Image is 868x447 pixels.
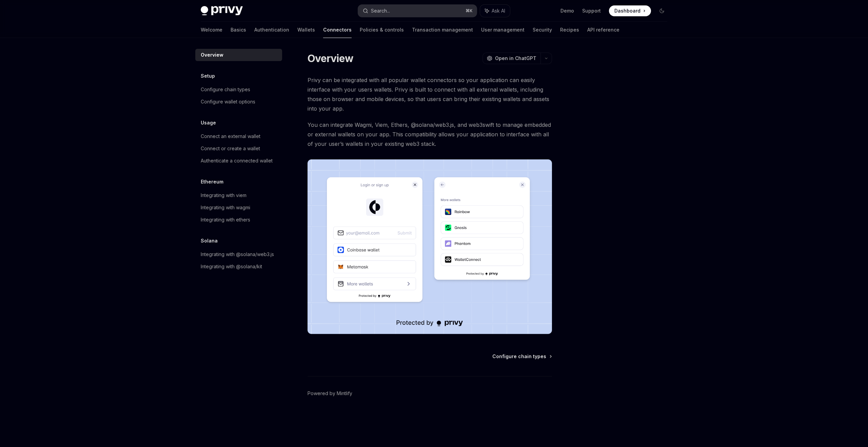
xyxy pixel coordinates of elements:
button: Open in ChatGPT [482,53,540,64]
div: Integrating with @solana/kit [201,263,262,271]
span: Privy can be integrated with all popular wallet connectors so your application can easily interfa... [308,75,552,113]
button: Search...⌘K [358,5,477,17]
h5: Setup [201,72,215,80]
div: Configure chain types [201,85,250,94]
div: Configure wallet options [201,98,255,106]
a: Configure wallet options [195,96,282,108]
a: Integrating with viem [195,189,282,201]
a: Connect or create a wallet [195,142,282,155]
h5: Solana [201,237,218,245]
a: Connectors [323,22,352,38]
span: Ask AI [492,7,505,14]
a: Basics [231,22,246,38]
div: Overview [201,51,223,59]
img: dark logo [201,6,243,16]
button: Toggle dark mode [656,5,667,16]
a: Recipes [560,22,579,38]
a: Integrating with @solana/web3.js [195,248,282,260]
div: Integrating with wagmi [201,203,250,212]
a: API reference [587,22,619,38]
a: Policies & controls [360,22,404,38]
div: Authenticate a connected wallet [201,157,273,165]
a: Powered by Mintlify [308,390,352,397]
a: Support [582,7,601,14]
span: You can integrate Wagmi, Viem, Ethers, @solana/web3.js, and web3swift to manage embedded or exter... [308,120,552,149]
h5: Usage [201,119,216,127]
a: Integrating with @solana/kit [195,260,282,273]
a: Configure chain types [195,83,282,96]
div: Integrating with ethers [201,216,250,224]
a: Configure chain types [492,353,551,360]
a: Integrating with wagmi [195,201,282,214]
span: Open in ChatGPT [495,55,536,62]
a: Connect an external wallet [195,130,282,142]
div: Search... [371,7,390,15]
span: ⌘ K [466,8,473,14]
button: Ask AI [480,5,510,17]
div: Connect or create a wallet [201,144,260,153]
img: Connectors3 [308,159,552,334]
a: Wallets [297,22,315,38]
a: Transaction management [412,22,473,38]
a: Demo [560,7,574,14]
a: Integrating with ethers [195,214,282,226]
a: Authenticate a connected wallet [195,155,282,167]
a: Authentication [254,22,289,38]
a: User management [481,22,525,38]
h5: Ethereum [201,178,223,186]
a: Overview [195,49,282,61]
div: Connect an external wallet [201,132,260,140]
div: Integrating with viem [201,191,246,199]
a: Welcome [201,22,222,38]
span: Dashboard [614,7,640,14]
h1: Overview [308,52,353,64]
div: Integrating with @solana/web3.js [201,250,274,258]
a: Security [533,22,552,38]
a: Dashboard [609,5,651,16]
span: Configure chain types [492,353,546,360]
